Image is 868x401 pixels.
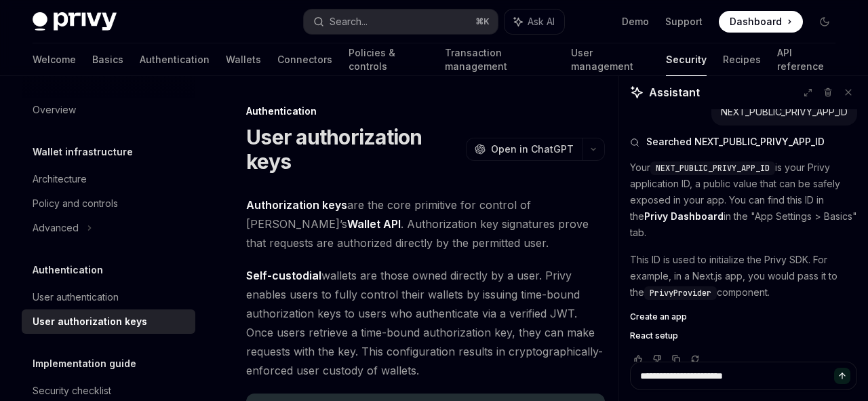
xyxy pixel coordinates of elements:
[33,12,117,31] img: dark logo
[666,43,707,76] a: Security
[33,144,133,160] h5: Wallet infrastructure
[646,135,825,149] span: Searched NEXT_PUBLIC_PRIVY_APP_ID
[349,43,429,76] a: Policies & controls
[277,43,332,76] a: Connectors
[33,102,76,118] div: Overview
[92,43,123,76] a: Basics
[246,266,605,380] span: wallets are those owned directly by a user. Privy enables users to fully control their wallets by...
[246,104,605,118] div: Authentication
[33,171,87,187] div: Architecture
[719,11,803,33] a: Dashboard
[475,16,490,27] span: ⌘ K
[630,311,687,322] span: Create an app
[730,15,782,28] span: Dashboard
[33,356,136,372] h5: Implementation guide
[466,138,582,161] button: Open in ChatGPT
[491,142,574,156] span: Open in ChatGPT
[22,167,195,191] a: Architecture
[33,262,103,278] h5: Authentication
[650,288,711,299] span: PrivyProvider
[246,269,321,282] strong: Self-custodial
[140,43,210,76] a: Authentication
[630,135,857,149] button: Searched NEXT_PUBLIC_PRIVY_APP_ID
[445,43,555,76] a: Transaction management
[246,125,460,174] h1: User authorization keys
[33,313,147,330] div: User authorization keys
[665,15,703,28] a: Support
[528,15,555,28] span: Ask AI
[246,198,347,212] a: Authorization keys
[33,43,76,76] a: Welcome
[22,191,195,216] a: Policy and controls
[649,84,700,100] span: Assistant
[571,43,650,76] a: User management
[226,43,261,76] a: Wallets
[630,330,678,341] span: React setup
[347,217,401,231] a: Wallet API
[721,105,848,119] div: NEXT_PUBLIC_PRIVY_APP_ID
[22,309,195,334] a: User authorization keys
[33,289,119,305] div: User authentication
[622,15,649,28] a: Demo
[33,195,118,212] div: Policy and controls
[22,98,195,122] a: Overview
[723,43,761,76] a: Recipes
[656,163,770,174] span: NEXT_PUBLIC_PRIVY_APP_ID
[630,311,857,322] a: Create an app
[630,330,857,341] a: React setup
[777,43,835,76] a: API reference
[630,252,857,301] p: This ID is used to initialize the Privy SDK. For example, in a Next.js app, you would pass it to ...
[834,368,850,384] button: Send message
[505,9,564,34] button: Ask AI
[630,159,857,241] p: Your is your Privy application ID, a public value that can be safely exposed in your app. You can...
[246,195,605,252] span: are the core primitive for control of [PERSON_NAME]’s . Authorization key signatures prove that r...
[814,11,835,33] button: Toggle dark mode
[304,9,498,34] button: Search...⌘K
[22,285,195,309] a: User authentication
[33,220,79,236] div: Advanced
[644,210,724,223] a: Privy Dashboard
[33,383,111,399] div: Security checklist
[330,14,368,30] div: Search...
